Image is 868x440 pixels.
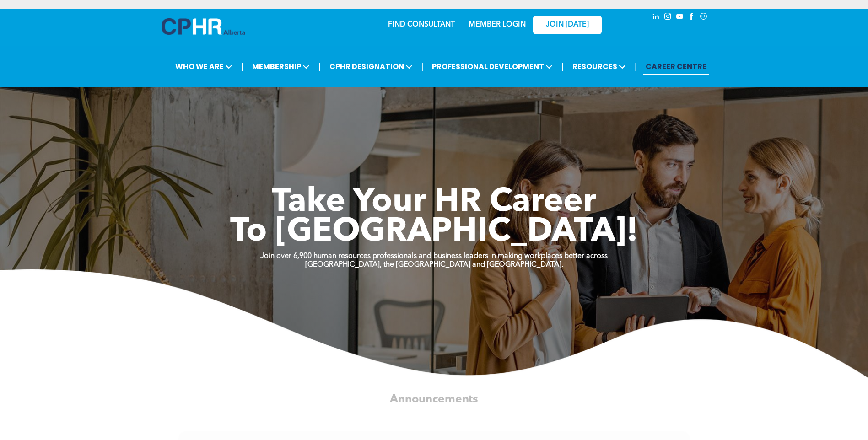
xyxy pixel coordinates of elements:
[230,216,638,249] span: To [GEOGRAPHIC_DATA]!
[421,57,424,76] li: |
[327,58,415,75] span: CPHR DESIGNATION
[570,58,629,75] span: RESOURCES
[546,21,589,29] span: JOIN [DATE]
[260,252,608,260] strong: Join over 6,900 human resources professionals and business leaders in making workplaces better ac...
[699,11,709,24] a: Social network
[469,21,526,28] a: MEMBER LOGIN
[561,57,564,76] li: |
[687,11,697,24] a: facebook
[429,58,555,75] span: PROFESSIONAL DEVELOPMENT
[162,18,245,35] img: A blue and white logo for cp alberta
[663,11,673,24] a: instagram
[305,261,563,268] strong: [GEOGRAPHIC_DATA], the [GEOGRAPHIC_DATA] and [GEOGRAPHIC_DATA].
[272,186,596,219] span: Take Your HR Career
[635,57,637,76] li: |
[643,58,709,75] a: CAREER CENTRE
[651,11,661,24] a: linkedin
[249,58,313,75] span: MEMBERSHIP
[241,57,243,76] li: |
[533,16,602,34] a: JOIN [DATE]
[390,394,478,405] span: Announcements
[173,58,235,75] span: WHO WE ARE
[318,57,321,76] li: |
[675,11,685,24] a: youtube
[388,21,455,28] a: FIND CONSULTANT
